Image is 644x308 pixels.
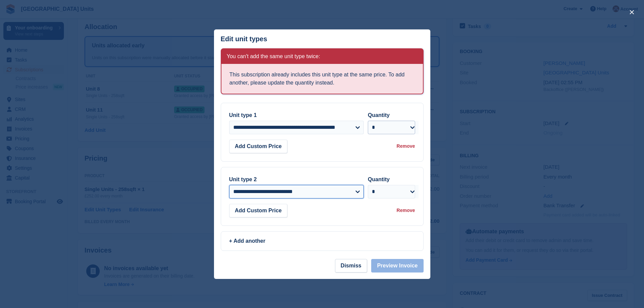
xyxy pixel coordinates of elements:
[230,71,415,87] li: This subscription already includes this unit type at the same price. To add another, please updat...
[227,53,320,60] h2: You can't add the same unit type twice:
[229,237,415,245] div: + Add another
[221,35,267,43] p: Edit unit types
[397,207,415,214] div: Remove
[221,231,424,251] a: + Add another
[335,259,367,273] button: Dismiss
[229,112,257,118] label: Unit type 1
[626,7,637,18] button: close
[397,143,415,150] div: Remove
[229,140,288,153] button: Add Custom Price
[229,176,257,182] label: Unit type 2
[368,112,390,118] label: Quantity
[371,259,423,273] button: Preview Invoice
[368,176,390,182] label: Quantity
[229,204,288,217] button: Add Custom Price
